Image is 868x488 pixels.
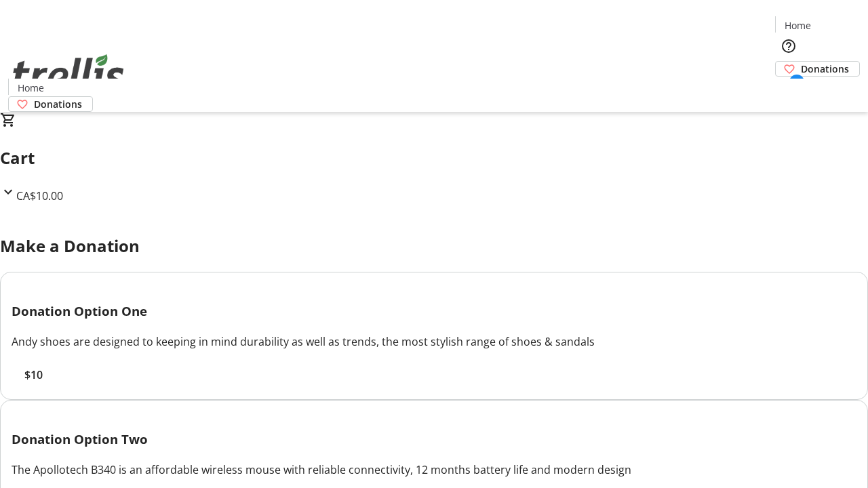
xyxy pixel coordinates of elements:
[18,81,44,95] span: Home
[24,367,43,383] span: $10
[12,302,856,321] h3: Donation Option One
[12,430,856,449] h3: Donation Option Two
[12,462,856,478] div: The Apollotech B340 is an affordable wireless mouse with reliable connectivity, 12 months battery...
[776,18,819,33] a: Home
[16,188,63,203] span: CA$10.00
[785,18,811,33] span: Home
[34,97,82,111] span: Donations
[8,96,93,112] a: Donations
[801,62,849,76] span: Donations
[775,61,860,77] a: Donations
[8,39,129,107] img: Orient E2E Organization uWConKnnjn's Logo
[12,333,856,350] div: Andy shoes are designed to keeping in mind durability as well as trends, the most stylish range o...
[775,77,802,104] button: Cart
[12,367,55,383] button: $10
[775,33,802,60] button: Help
[9,81,52,95] a: Home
